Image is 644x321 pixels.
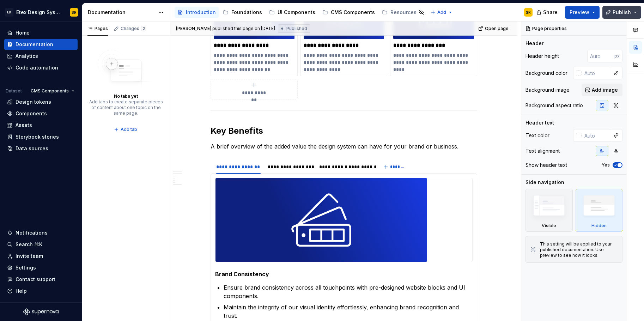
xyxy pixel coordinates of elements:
[379,7,427,18] a: Resources
[224,303,473,320] p: Maintain the integrity of our visual identity effortlessly, enhancing brand recognition and trust.
[72,10,77,15] div: SR
[16,110,47,117] div: Components
[16,276,55,283] div: Contact support
[212,26,275,31] div: published this page on [DATE]
[4,143,78,154] a: Data sources
[525,189,573,232] div: Visible
[331,9,375,16] div: CMS Components
[278,9,315,16] div: UI Components
[429,7,455,17] button: Add
[121,26,146,31] div: Changes
[16,241,42,248] div: Search ⌘K
[525,86,570,93] div: Background image
[5,8,13,17] div: ED
[565,6,600,19] button: Preview
[4,96,78,108] a: Design tokens
[4,120,78,131] a: Assets
[476,24,512,34] a: Open page
[4,39,78,50] a: Documentation
[215,178,473,320] section-item: Brand Consistency
[4,250,78,262] a: Invite team
[16,41,53,48] div: Documentation
[4,27,78,38] a: Home
[525,102,583,109] div: Background aspect ratio
[582,84,622,96] button: Add image
[614,53,620,59] p: px
[87,26,108,31] div: Pages
[121,127,137,132] span: Add tab
[525,179,564,186] div: Side navigation
[4,285,78,297] button: Help
[112,125,140,134] button: Add tab
[525,147,560,155] div: Text alignment
[16,64,58,71] div: Code automation
[175,7,219,18] a: Introduction
[320,7,378,18] a: CMS Components
[582,67,610,79] input: Auto
[16,229,48,236] div: Notifications
[16,133,59,140] div: Storybook stories
[525,162,567,169] div: Show header text
[215,178,427,262] img: a4c23bf0-3805-44df-8be5-67c19502f942.png
[526,10,531,15] div: SR
[4,131,78,143] a: Storybook stories
[175,5,427,19] div: Page tree
[16,145,48,152] div: Data sources
[215,271,473,278] h5: Brand Consistency
[4,262,78,273] a: Settings
[533,6,562,19] button: Share
[16,287,27,295] div: Help
[602,162,610,168] label: Yes
[16,98,51,105] div: Design tokens
[591,223,607,229] div: Hidden
[4,239,78,250] button: Search ⌘K
[525,69,567,77] div: Background color
[286,26,307,31] span: Published
[220,7,265,18] a: Foundations
[89,99,163,116] div: Add tabs to create separate pieces of content about one topic on the same page.
[587,50,614,62] input: Auto
[540,241,618,258] div: This setting will be applied to your published documentation. Use preview to see how it looks.
[186,9,216,16] div: Introduction
[525,132,549,139] div: Text color
[592,86,618,93] span: Add image
[570,9,589,16] span: Preview
[602,6,641,19] button: Publish
[16,122,32,129] div: Assets
[16,29,30,36] div: Home
[390,9,417,16] div: Resources
[28,86,78,96] button: CMS Components
[211,142,477,151] p: A brief overview of the added value the design system can have for your brand or business.
[4,50,78,62] a: Analytics
[485,26,509,31] span: Open page
[176,26,211,31] span: [PERSON_NAME]
[576,189,623,232] div: Hidden
[525,119,554,126] div: Header text
[542,223,556,229] div: Visible
[1,5,80,20] button: EDEtex Design SystemSR
[543,9,558,16] span: Share
[4,108,78,119] a: Components
[16,9,61,16] div: Etex Design System
[231,9,262,16] div: Foundations
[4,274,78,285] button: Contact support
[224,283,473,300] p: Ensure brand consistency across all touchpoints with pre-designed website blocks and UI components.
[23,308,59,315] svg: Supernova Logo
[4,227,78,238] button: Notifications
[114,93,138,99] div: No tabs yet
[613,9,631,16] span: Publish
[16,253,43,260] div: Invite team
[437,10,446,15] span: Add
[266,7,318,18] a: UI Components
[211,125,477,137] h2: Key Benefits
[141,26,146,31] span: 2
[582,129,610,142] input: Auto
[16,53,38,60] div: Analytics
[6,88,22,94] div: Dataset
[525,53,559,60] div: Header height
[525,40,543,47] div: Header
[31,88,69,94] span: CMS Components
[16,264,36,271] div: Settings
[88,9,154,16] div: Documentation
